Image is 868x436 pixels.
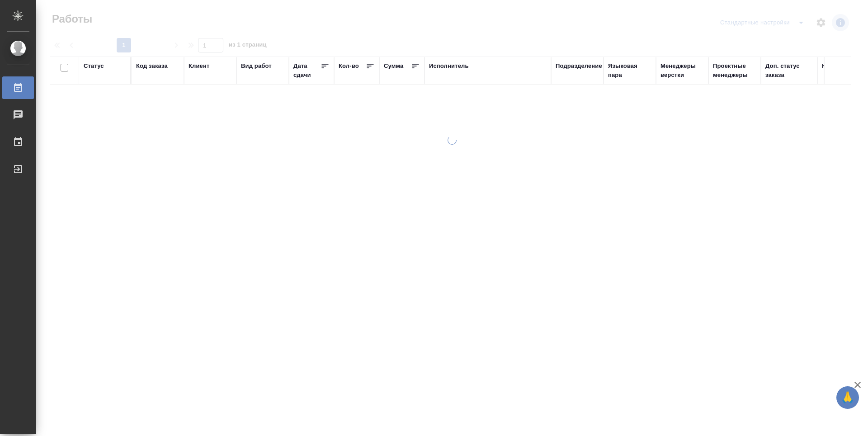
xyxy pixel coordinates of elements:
div: Клиент [189,62,209,71]
div: Кол-во [339,62,359,71]
div: Код работы [822,62,857,71]
button: 🙏 [836,386,859,409]
div: Доп. статус заказа [765,62,813,80]
div: Код заказа [136,62,168,71]
div: Сумма [384,62,403,71]
div: Проектные менеджеры [713,62,756,80]
div: Языковая пара [608,62,651,80]
div: Исполнитель [429,62,469,71]
div: Статус [84,62,104,71]
span: 🙏 [840,388,855,407]
div: Дата сдачи [293,62,321,80]
div: Подразделение [556,62,602,71]
div: Вид работ [241,62,272,71]
div: Менеджеры верстки [660,62,704,80]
